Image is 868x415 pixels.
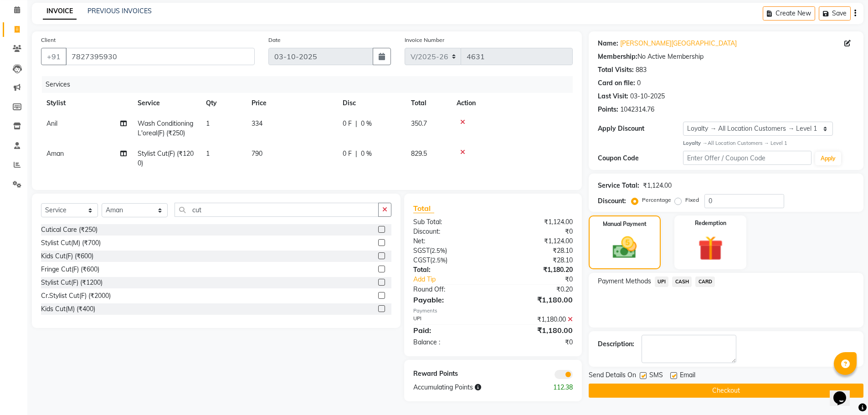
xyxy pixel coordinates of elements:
[432,256,446,264] span: 2.5%
[830,379,859,406] iframe: chat widget
[206,149,210,158] span: 1
[343,119,352,128] span: 0 F
[41,265,99,274] div: Fringe Cut(F) (₹600)
[175,203,379,217] input: Search or Scan
[41,48,67,65] button: +91
[642,196,671,204] label: Percentage
[268,36,281,44] label: Date
[406,325,493,336] div: Paid:
[589,384,863,398] button: Checkout
[493,315,580,324] div: ₹1,180.00
[355,119,357,128] span: |
[589,370,636,382] span: Send Details On
[690,233,731,264] img: _gift.svg
[138,119,193,137] span: Wash Conditioning L'oreal(F) (₹250)
[605,234,644,261] img: _cash.svg
[41,251,93,261] div: Kids Cut(F) (₹600)
[406,369,493,379] div: Reward Points
[695,219,726,227] label: Redemption
[493,256,580,265] div: ₹28.10
[672,277,692,287] span: CASH
[493,294,580,305] div: ₹1,180.00
[683,151,812,165] input: Enter Offer / Coupon Code
[42,76,580,93] div: Services
[451,93,573,113] th: Action
[493,217,580,227] div: ₹1,124.00
[413,246,430,255] span: SGST
[695,277,715,287] span: CARD
[406,265,493,275] div: Total:
[343,149,352,159] span: 0 F
[406,227,493,236] div: Discount:
[649,370,663,382] span: SMS
[406,285,493,294] div: Round Off:
[508,275,580,284] div: ₹0
[355,149,357,159] span: |
[493,236,580,246] div: ₹1,124.00
[46,149,64,158] span: Aman
[620,105,654,114] div: 1042314.76
[41,238,101,248] div: Stylist Cut(M) (₹700)
[41,36,56,44] label: Client
[413,307,572,315] div: Payments
[431,247,445,254] span: 2.5%
[41,291,111,301] div: Cr.Stylist Cut(F) (₹2000)
[405,36,444,44] label: Invoice Number
[598,181,639,190] div: Service Total:
[252,119,262,128] span: 334
[87,7,152,15] a: PREVIOUS INVOICES
[41,93,132,113] th: Stylist
[406,338,493,347] div: Balance :
[246,93,337,113] th: Price
[636,65,647,75] div: 883
[620,39,737,48] a: [PERSON_NAME][GEOGRAPHIC_DATA]
[41,278,103,287] div: Stylist Cut(F) (₹1200)
[598,52,637,61] div: Membership:
[598,154,683,163] div: Coupon Code
[361,119,372,128] span: 0 %
[406,275,507,284] a: Add Tip
[493,227,580,236] div: ₹0
[493,246,580,256] div: ₹28.10
[413,204,434,213] span: Total
[411,119,427,128] span: 350.7
[819,6,851,20] button: Save
[43,3,77,20] a: INVOICE
[680,370,695,382] span: Email
[406,236,493,246] div: Net:
[252,149,262,158] span: 790
[763,6,815,20] button: Create New
[406,246,493,256] div: ( )
[493,338,580,347] div: ₹0
[66,48,255,65] input: Search by Name/Mobile/Email/Code
[815,152,841,165] button: Apply
[406,315,493,324] div: UPI
[411,149,427,158] span: 829.5
[206,119,210,128] span: 1
[683,140,707,146] strong: Loyalty →
[598,124,683,133] div: Apply Discount
[598,65,634,75] div: Total Visits:
[46,119,57,128] span: Anil
[493,265,580,275] div: ₹1,180.20
[41,304,95,314] div: Kids Cut(M) (₹400)
[493,285,580,294] div: ₹0.20
[406,256,493,265] div: ( )
[637,78,641,88] div: 0
[655,277,669,287] span: UPI
[598,92,628,101] div: Last Visit:
[643,181,672,190] div: ₹1,124.00
[406,217,493,227] div: Sub Total:
[406,93,451,113] th: Total
[603,220,647,228] label: Manual Payment
[598,52,854,61] div: No Active Membership
[138,149,194,167] span: Stylist Cut(F) (₹1200)
[630,92,665,101] div: 03-10-2025
[337,93,406,113] th: Disc
[683,139,854,147] div: All Location Customers → Level 1
[598,339,634,349] div: Description:
[493,325,580,336] div: ₹1,180.00
[598,39,618,48] div: Name:
[406,383,536,392] div: Accumulating Points
[41,225,98,235] div: Cutical Care (₹250)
